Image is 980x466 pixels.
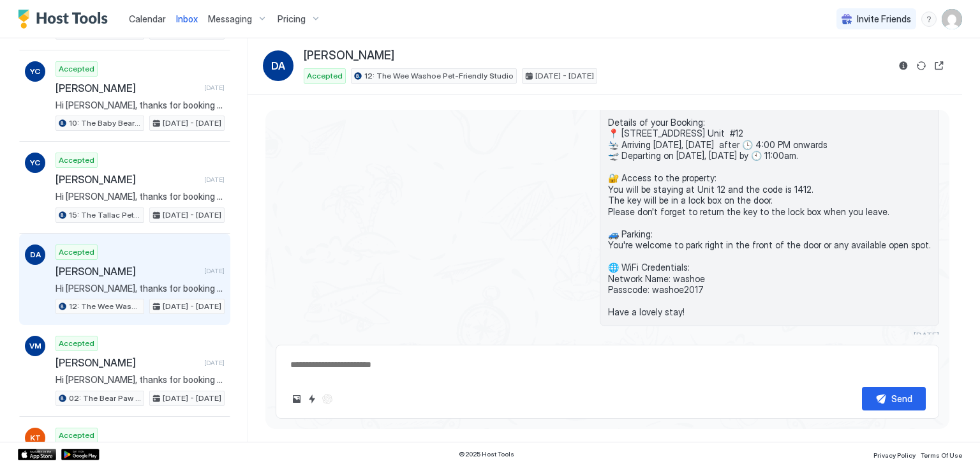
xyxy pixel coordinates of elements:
a: Privacy Policy [873,447,916,461]
div: User profile [942,9,962,29]
span: Hi [PERSON_NAME], thanks for booking your stay with us! Details of your Booking: 📍 [STREET_ADDRES... [56,100,225,111]
span: [DATE] - [DATE] [163,209,221,221]
span: [DATE] [204,176,225,184]
span: [PERSON_NAME] [56,265,199,278]
span: [DATE] - [DATE] [163,117,221,129]
span: 02: The Bear Paw Pet Friendly King Studio [69,393,141,404]
button: Upload image [289,391,304,407]
span: Pricing [278,13,306,25]
span: Hi [PERSON_NAME], thanks for booking your stay with us! Details of your Booking: 📍 [STREET_ADDRES... [56,191,225,202]
a: Host Tools Logo [18,10,114,29]
span: YC [30,66,40,77]
button: Open reservation [932,58,947,73]
span: [PERSON_NAME] [56,82,199,94]
span: [DATE] [204,359,225,367]
span: VM [29,340,41,352]
span: [DATE] [914,330,939,340]
a: App Store [18,449,56,460]
span: DA [30,249,41,260]
span: KT [30,432,41,444]
span: [PERSON_NAME] [304,49,394,63]
div: menu [921,11,937,27]
span: Hi [PERSON_NAME], thanks for booking your stay with us! Details of your Booking: 📍 [STREET_ADDRES... [56,283,225,294]
button: Sync reservation [914,58,929,73]
span: [DATE] - [DATE] [163,301,221,312]
a: Calendar [129,12,166,26]
span: 10: The Baby Bear Pet Friendly Studio [69,117,141,129]
button: Send [862,387,926,410]
span: Accepted [59,338,94,349]
span: 12: The Wee Washoe Pet-Friendly Studio [364,70,514,82]
span: DA [271,58,285,73]
span: Hi [PERSON_NAME], thanks for booking your stay with us! Details of your Booking: 📍 [STREET_ADDRES... [56,374,225,386]
span: Inbox [176,13,198,24]
div: Send [891,392,912,405]
span: Invite Friends [857,13,911,25]
span: Terms Of Use [921,451,962,459]
span: Accepted [59,154,94,166]
span: YC [30,157,40,169]
span: [DATE] [204,267,225,275]
span: Hi [PERSON_NAME], thanks for booking your stay with us! Details of your Booking: 📍 [STREET_ADDRES... [608,94,931,318]
span: Accepted [307,70,343,82]
span: Calendar [129,13,166,24]
a: Inbox [176,12,198,26]
span: [PERSON_NAME] [56,173,199,186]
span: Privacy Policy [873,451,916,459]
span: [DATE] [204,84,225,92]
span: Accepted [59,246,94,258]
button: Quick reply [304,391,320,407]
span: © 2025 Host Tools [459,450,514,458]
span: Accepted [59,430,94,441]
span: 15: The Tallac Pet Friendly Studio [69,209,141,221]
span: 12: The Wee Washoe Pet-Friendly Studio [69,301,141,312]
span: Accepted [59,63,94,75]
a: Google Play Store [61,449,100,460]
button: Reservation information [896,58,911,73]
span: [PERSON_NAME] [56,356,199,369]
span: [DATE] - [DATE] [163,393,221,404]
a: Terms Of Use [921,447,962,461]
span: Messaging [208,13,252,25]
span: [DATE] - [DATE] [535,70,594,82]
